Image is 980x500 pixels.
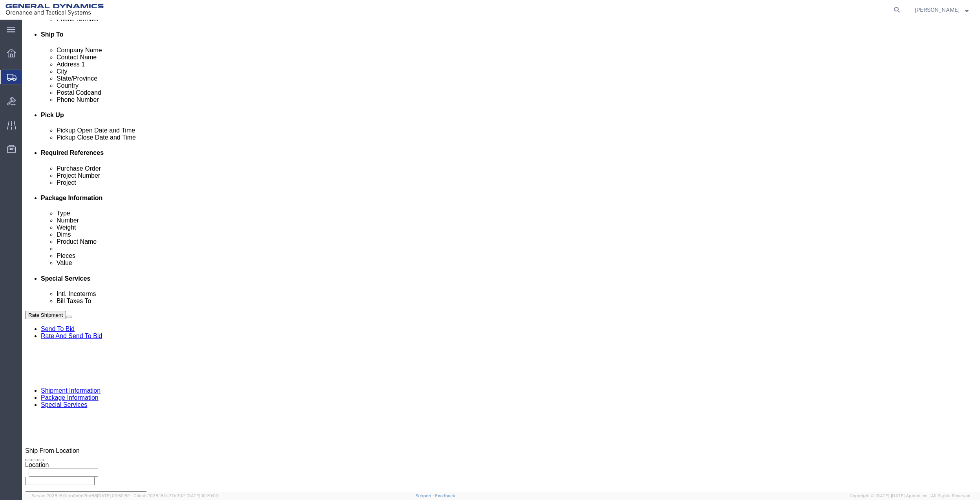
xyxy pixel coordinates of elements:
[22,20,980,492] iframe: FS Legacy Container
[5,4,104,16] img: logo
[31,493,130,498] span: Server: 2025.18.0-bb0e0c2bd68
[415,493,435,498] a: Support
[915,6,960,14] span: Nicholas Bohmer
[435,493,455,498] a: Feedback
[850,493,971,499] span: Copyright © [DATE]-[DATE] Agistix Inc., All Rights Reserved
[186,493,218,498] span: [DATE] 10:20:09
[914,5,969,15] button: [PERSON_NAME]
[133,493,218,498] span: Client: 2025.18.0-27d3021
[97,493,130,498] span: [DATE] 09:52:52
